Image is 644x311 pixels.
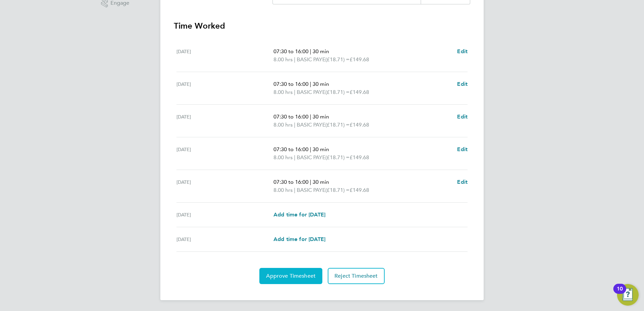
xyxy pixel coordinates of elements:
span: | [294,89,295,95]
span: BASIC PAYE [297,153,325,162]
span: 8.00 hrs [273,56,293,63]
span: | [294,187,295,193]
span: | [294,122,295,128]
div: [DATE] [176,47,273,64]
span: 30 min [313,146,329,152]
span: BASIC PAYE [297,88,325,96]
span: | [310,146,311,152]
a: Add time for [DATE] [273,211,325,219]
span: 8.00 hrs [273,89,293,95]
span: £149.68 [350,122,369,128]
span: | [310,113,311,120]
div: [DATE] [176,211,273,219]
span: 07:30 to 16:00 [273,146,309,152]
span: 8.00 hrs [273,187,293,193]
span: £149.68 [350,187,369,193]
span: | [294,154,295,161]
span: 30 min [313,179,329,185]
span: Edit [457,113,468,120]
span: 07:30 to 16:00 [273,48,309,55]
span: 30 min [313,113,329,120]
span: Edit [457,146,468,152]
button: Reject Timesheet [328,268,385,284]
span: Edit [457,48,468,55]
span: 07:30 to 16:00 [273,113,309,120]
span: (£18.71) = [325,56,350,63]
span: Reject Timesheet [334,273,378,279]
div: [DATE] [176,235,273,243]
span: (£18.71) = [325,89,350,95]
span: £149.68 [350,89,369,95]
div: [DATE] [176,113,273,129]
div: 10 [617,289,623,298]
span: BASIC PAYE [297,56,325,64]
span: 30 min [313,81,329,87]
span: £149.68 [350,56,369,63]
div: [DATE] [176,80,273,96]
span: Add time for [DATE] [273,236,325,242]
div: [DATE] [176,145,273,162]
a: Edit [457,47,468,56]
button: Approve Timesheet [259,268,322,284]
a: Edit [457,80,468,88]
span: (£18.71) = [325,154,350,161]
h3: Time Worked [174,21,470,31]
span: £149.68 [350,154,369,161]
span: 8.00 hrs [273,122,293,128]
a: Add time for [DATE] [273,235,325,243]
button: Open Resource Center, 10 new notifications [617,284,639,306]
span: 8.00 hrs [273,154,293,161]
span: 30 min [313,48,329,55]
span: (£18.71) = [325,122,350,128]
span: Approve Timesheet [266,273,316,279]
span: Add time for [DATE] [273,211,325,218]
span: BASIC PAYE [297,121,325,129]
span: | [310,81,311,87]
span: Engage [110,0,129,6]
span: BASIC PAYE [297,186,325,194]
span: Edit [457,179,468,185]
span: Edit [457,81,468,87]
a: Edit [457,113,468,121]
span: | [310,179,311,185]
span: | [294,56,295,63]
a: Edit [457,145,468,153]
div: [DATE] [176,178,273,194]
span: 07:30 to 16:00 [273,179,309,185]
span: 07:30 to 16:00 [273,81,309,87]
span: | [310,48,311,55]
span: (£18.71) = [325,187,350,193]
a: Edit [457,178,468,186]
